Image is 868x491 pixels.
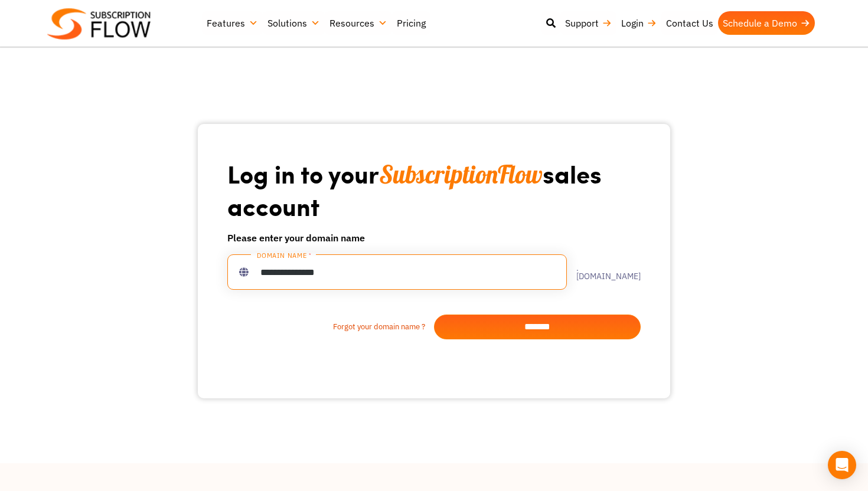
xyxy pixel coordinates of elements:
a: Forgot your domain name ? [227,321,434,333]
a: Resources [325,11,392,35]
label: .[DOMAIN_NAME] [567,264,641,280]
a: Features [202,11,263,35]
h1: Log in to your sales account [227,158,641,221]
a: Schedule a Demo [718,11,815,35]
a: Solutions [263,11,325,35]
div: Open Intercom Messenger [828,451,856,479]
h6: Please enter your domain name [227,231,641,245]
span: SubscriptionFlow [379,159,543,190]
a: Login [616,11,661,35]
a: Pricing [392,11,430,35]
a: Support [560,11,616,35]
img: Subscriptionflow [47,8,151,40]
a: Contact Us [661,11,718,35]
